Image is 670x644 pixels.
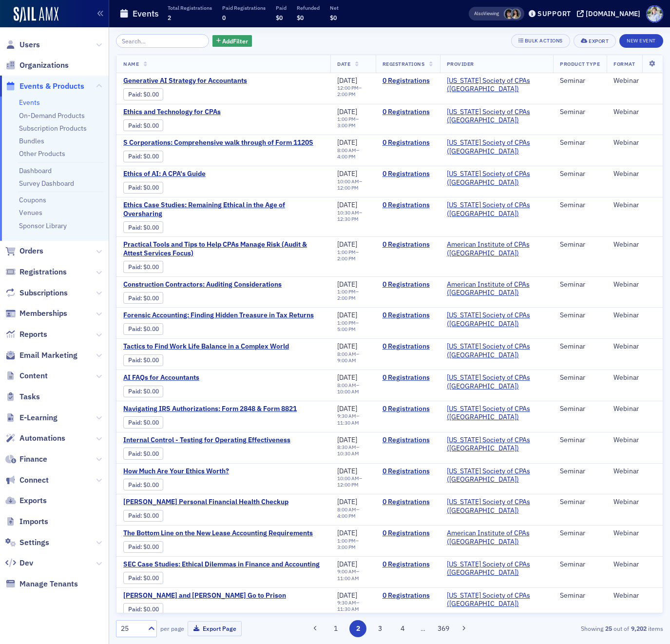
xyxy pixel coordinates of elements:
[19,516,48,527] span: Imports
[5,537,49,548] a: Settings
[123,342,289,351] a: Tactics to Find Work Life Balance in a Complex World
[128,325,143,332] span: :
[577,10,644,17] button: [DOMAIN_NAME]
[383,240,433,249] a: 0 Registrations
[123,88,163,100] div: Paid: 0 - $0
[128,224,140,231] a: Paid
[19,221,67,230] a: Sponsor Library
[337,467,357,475] span: [DATE]
[123,529,313,538] a: The Bottom Line on the New Lease Accounting Requirements
[19,391,40,402] span: Tasks
[123,280,287,289] span: Construction Contractors: Auditing Considerations
[447,311,546,328] a: [US_STATE] Society of CPAs ([GEOGRAPHIC_DATA])
[19,267,67,277] span: Registrations
[160,624,184,633] label: per page
[19,60,69,71] span: Organizations
[128,481,140,488] a: Paid
[613,201,656,210] div: Webinar
[5,329,47,340] a: Reports
[337,107,357,116] span: [DATE]
[589,39,609,44] div: Export
[447,170,546,187] a: [US_STATE] Society of CPAs ([GEOGRAPHIC_DATA])
[123,386,163,397] div: Paid: 0 - $0
[435,620,452,637] button: 369
[560,373,600,382] div: Seminar
[143,356,159,364] span: $0.00
[128,419,143,426] span: :
[123,448,163,459] div: Paid: 0 - $0
[337,147,356,154] time: 8:00 AM
[19,579,78,589] span: Manage Tenants
[613,138,656,147] div: Webinar
[447,342,546,359] a: [US_STATE] Society of CPAs ([GEOGRAPHIC_DATA])
[5,81,84,92] a: Events & Products
[123,170,287,178] a: Ethics of AI: A CPA's Guide
[613,436,656,445] div: Webinar
[337,60,350,67] span: Date
[474,10,483,17] div: Also
[128,91,140,98] a: Paid
[613,60,635,67] span: Format
[123,323,163,335] div: Paid: 0 - $0
[613,311,656,320] div: Webinar
[123,436,290,445] a: Internal Control - Testing for Operating Effectiveness
[447,560,546,577] a: [US_STATE] Society of CPAs ([GEOGRAPHIC_DATA])
[337,85,369,98] div: –
[337,450,359,457] time: 10:30 AM
[560,77,600,85] div: Seminar
[447,77,546,94] span: Arkansas Society of CPAs (Little Rock)
[128,388,143,395] span: :
[383,60,425,67] span: Registrations
[337,413,369,426] div: –
[19,329,47,340] span: Reports
[5,412,57,423] a: E-Learning
[143,263,159,271] span: $0.00
[128,294,143,302] span: :
[5,391,40,402] a: Tasks
[511,9,521,19] span: Jordyn Major
[222,37,248,45] span: Add Filter
[613,108,656,117] div: Webinar
[337,404,357,413] span: [DATE]
[123,119,163,131] div: Paid: 0 - $0
[276,14,283,21] span: $0
[447,529,546,546] a: American Institute of CPAs ([GEOGRAPHIC_DATA])
[128,450,143,457] span: :
[19,288,68,298] span: Subscriptions
[19,454,47,465] span: Finance
[143,325,159,332] span: $0.00
[537,9,571,18] div: Support
[5,475,49,486] a: Connect
[5,60,69,71] a: Organizations
[128,325,140,332] a: Paid
[337,116,356,122] time: 1:00 PM
[19,308,67,319] span: Memberships
[337,288,356,295] time: 1:00 PM
[383,108,433,117] a: 0 Registrations
[447,108,546,125] span: Arkansas Society of CPAs (Little Rock)
[222,14,226,21] span: 0
[123,373,287,382] span: AI FAQs for Accountants
[19,195,46,204] a: Coupons
[560,405,600,413] div: Seminar
[123,354,163,366] div: Paid: 0 - $0
[337,444,356,450] time: 8:30 AM
[123,60,139,67] span: Name
[447,201,546,218] a: [US_STATE] Society of CPAs ([GEOGRAPHIC_DATA])
[613,170,656,178] div: Webinar
[613,240,656,249] div: Webinar
[337,249,356,255] time: 1:00 PM
[447,467,546,484] span: Arkansas Society of CPAs (Little Rock)
[19,350,77,361] span: Email Marketing
[337,240,357,249] span: [DATE]
[5,308,67,319] a: Memberships
[337,326,356,332] time: 5:00 PM
[447,138,546,156] span: Arkansas Society of CPAs (Little Rock)
[5,495,47,506] a: Exports
[383,138,433,147] a: 0 Registrations
[337,184,359,191] time: 12:00 PM
[337,373,357,382] span: [DATE]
